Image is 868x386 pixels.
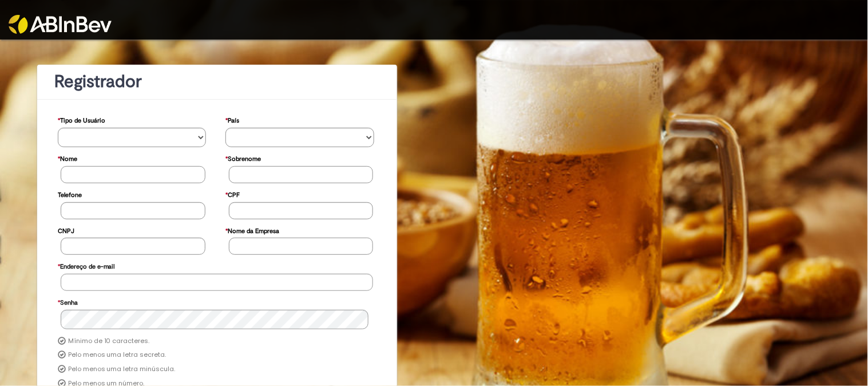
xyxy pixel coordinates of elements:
font: Nome da Empresa [228,227,279,235]
font: Telefone [58,191,82,199]
font: CNPJ [58,227,74,235]
font: País [228,116,239,125]
font: Senha [60,298,78,307]
font: Registrador [54,70,142,93]
font: Sobrenome [228,155,261,163]
font: Nome [60,155,77,163]
font: Tipo de Usuário [60,116,105,125]
font: Pelo menos uma letra minúscula. [68,364,176,373]
font: Endereço de e-mail [60,262,115,271]
font: Pelo menos uma letra secreta. [68,350,167,359]
font: Mínimo de 10 caracteres. [68,336,150,345]
font: CPF [228,191,240,199]
img: ABInbev-white.png [9,15,112,34]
